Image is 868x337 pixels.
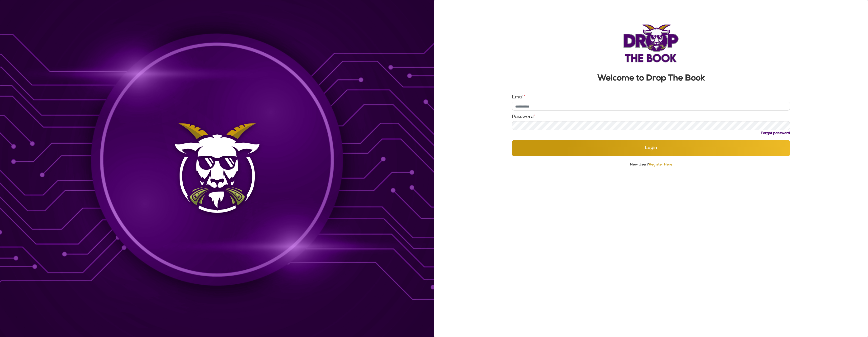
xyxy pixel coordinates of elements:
label: Email [512,95,526,100]
a: Register Here [649,163,672,166]
a: Forgot password [761,132,790,135]
label: Password [512,115,535,119]
img: Logo [623,25,679,62]
button: Login [512,140,790,156]
h3: Welcome to Drop The Book [512,75,790,83]
p: New User? [512,162,790,167]
img: Background Image [169,118,265,219]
